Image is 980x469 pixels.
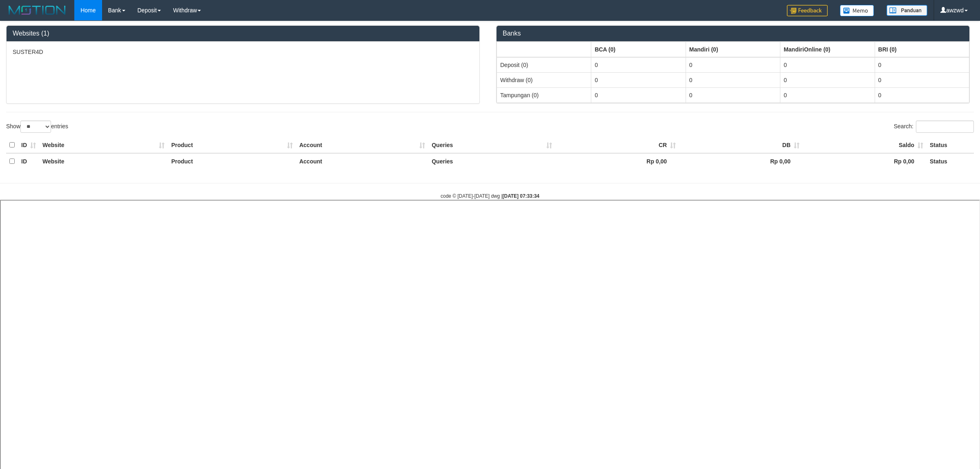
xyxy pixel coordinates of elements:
[428,153,555,169] th: Queries
[591,87,686,103] td: 0
[803,137,927,153] th: Saldo
[497,72,591,87] td: Withdraw (0)
[428,137,555,153] th: Queries
[13,48,473,56] p: SUSTER4D
[927,153,974,169] th: Status
[679,153,803,169] th: Rp 0,00
[6,4,68,16] img: MOTION_logo.png
[6,121,68,133] label: Show entries
[875,42,969,57] th: Group: activate to sort column ascending
[296,137,428,153] th: Account
[555,137,679,153] th: CR
[441,193,539,199] small: code © [DATE]-[DATE] dwg |
[875,87,969,103] td: 0
[13,30,473,37] h3: Websites (1)
[679,137,803,153] th: DB
[591,42,686,57] th: Group: activate to sort column ascending
[497,87,591,103] td: Tampungan (0)
[497,57,591,73] td: Deposit (0)
[803,153,927,169] th: Rp 0,00
[780,57,875,73] td: 0
[840,5,874,16] img: Button%20Memo.svg
[686,87,780,103] td: 0
[296,153,428,169] th: Account
[875,57,969,73] td: 0
[686,72,780,87] td: 0
[18,137,39,153] th: ID
[497,42,591,57] th: Group: activate to sort column ascending
[39,153,168,169] th: Website
[686,42,780,57] th: Group: activate to sort column ascending
[787,5,828,16] img: Feedback.jpg
[555,153,679,169] th: Rp 0,00
[591,72,686,87] td: 0
[927,137,974,153] th: Status
[20,121,51,133] select: Showentries
[503,30,963,37] h3: Banks
[686,57,780,73] td: 0
[780,72,875,87] td: 0
[18,153,39,169] th: ID
[780,87,875,103] td: 0
[894,121,974,133] label: Search:
[886,5,927,16] img: panduan.png
[168,137,296,153] th: Product
[39,137,168,153] th: Website
[503,193,539,199] strong: [DATE] 07:33:34
[168,153,296,169] th: Product
[780,42,875,57] th: Group: activate to sort column ascending
[875,72,969,87] td: 0
[591,57,686,73] td: 0
[916,121,974,133] input: Search:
